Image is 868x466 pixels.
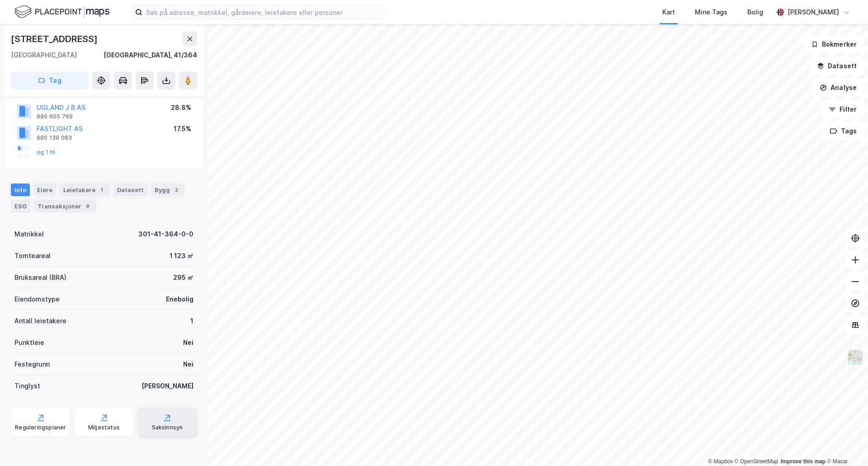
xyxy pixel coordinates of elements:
[14,337,44,348] div: Punktleie
[83,202,92,211] div: 9
[14,315,66,326] div: Antall leietakere
[60,184,110,196] div: Leietakere
[142,5,384,19] input: Søk på adresse, matrikkel, gårdeiere, leietakere eller personer
[33,184,56,196] div: Eiere
[14,294,60,305] div: Eiendomstype
[809,57,864,75] button: Datasett
[171,102,191,113] div: 28.8%
[173,272,193,283] div: 295 ㎡
[34,200,96,212] div: Transaksjoner
[11,200,30,212] div: ESG
[11,50,77,61] div: [GEOGRAPHIC_DATA]
[11,184,30,196] div: Info
[183,359,193,370] div: Nei
[708,458,733,465] a: Mapbox
[788,7,839,18] div: [PERSON_NAME]
[821,100,864,118] button: Filter
[803,35,864,53] button: Bokmerker
[14,4,109,20] img: logo.f888ab2527a4732fd821a326f86c7f29.svg
[183,337,193,348] div: Nei
[14,381,40,391] div: Tinglyst
[847,349,864,366] img: Z
[97,185,106,194] div: 1
[174,123,191,134] div: 17.5%
[138,229,193,240] div: 301-41-364-0-0
[812,79,864,97] button: Analyse
[14,250,51,261] div: Tomteareal
[151,184,184,196] div: Bygg
[113,184,147,196] div: Datasett
[104,50,197,61] div: [GEOGRAPHIC_DATA], 41/364
[822,122,864,140] button: Tags
[166,294,193,305] div: Enebolig
[172,185,181,194] div: 2
[823,423,868,466] iframe: Chat Widget
[37,134,72,141] div: 990 139 083
[88,424,120,431] div: Miljøstatus
[14,229,44,240] div: Matrikkel
[11,71,89,89] button: Tag
[662,7,675,18] div: Kart
[14,359,50,370] div: Festegrunn
[781,458,826,465] a: Improve this map
[152,424,183,431] div: Saksinnsyn
[190,315,193,326] div: 1
[142,381,193,391] div: [PERSON_NAME]
[170,250,193,261] div: 1 123 ㎡
[11,32,99,46] div: [STREET_ADDRESS]
[37,113,73,120] div: 990 605 769
[695,7,727,18] div: Mine Tags
[14,272,66,283] div: Bruksareal (BRA)
[747,7,763,18] div: Bolig
[15,424,66,431] div: Reguleringsplaner
[735,458,778,465] a: OpenStreetMap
